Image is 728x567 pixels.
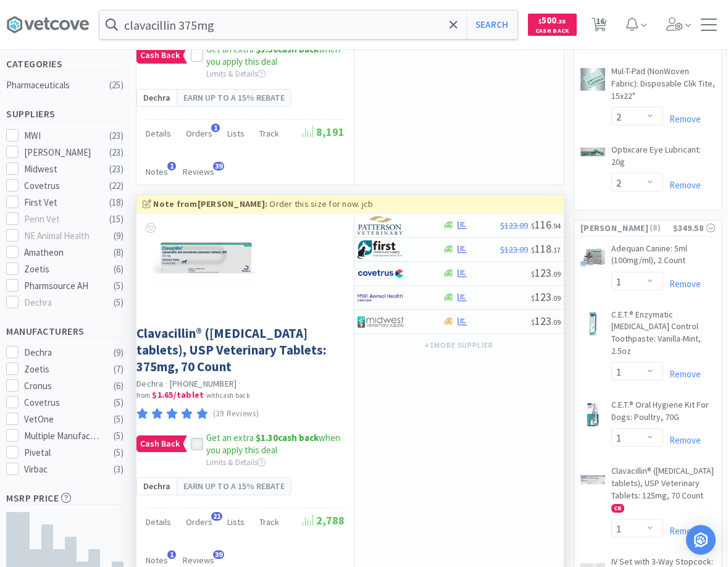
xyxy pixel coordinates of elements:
[114,462,123,477] div: ( 3 )
[556,17,566,25] span: . 38
[109,195,123,210] div: ( 18 )
[114,429,123,443] div: ( 5 )
[146,226,269,288] img: 5bef4a1c3c864b32ae21787111cf453c_398817.jpg
[213,408,259,421] p: (39 Reviews)
[6,57,123,71] h5: Categories
[136,391,150,400] span: from
[143,91,170,104] span: Dechra
[24,379,101,393] div: Cronus
[186,128,212,139] span: Orders
[24,195,101,210] div: First Vet
[167,550,176,559] span: 1
[663,179,701,191] a: Remove
[528,8,577,41] a: $500.38Cash Back
[531,217,561,232] span: 116
[165,378,168,389] span: ·
[143,479,170,493] span: Dechra
[663,525,701,537] a: Remove
[114,279,123,293] div: ( 5 )
[136,477,291,495] a: DechraEarn up to a 15% rebate
[114,345,123,360] div: ( 9 )
[206,432,340,456] span: Get an extra when you apply this deal
[500,220,528,231] span: $123.09
[358,216,404,235] img: f5e969b455434c6296c6d81ef179fa71_3.png
[109,212,123,227] div: ( 15 )
[114,262,123,277] div: ( 6 )
[170,378,237,389] span: [PHONE_NUMBER]
[531,293,535,303] span: $
[146,128,171,139] span: Details
[24,412,101,427] div: VetOne
[303,513,345,527] span: 2,788
[238,378,241,389] span: ·
[580,311,605,336] img: 7b54ebd2fa2743c687e11ab4a873eb0a_51210.jpeg
[143,197,558,211] div: Order this size for now. jcb
[611,65,715,107] a: Mul-T-Pad (NonWoven Fabric): Disposable Clik Tite, 15x22"
[551,245,561,254] span: . 17
[648,222,673,234] span: ( 8 )
[580,468,605,492] img: 10df30632f7c40df900563c1f45cf5cf_456570.jpeg
[466,10,517,39] button: Search
[114,412,123,427] div: ( 5 )
[24,128,101,143] div: MWI
[146,516,171,527] span: Details
[303,125,345,139] span: 8,191
[24,462,101,477] div: Virbac
[531,221,535,230] span: $
[24,262,101,277] div: Zoetis
[6,107,123,121] h5: Suppliers
[167,162,176,170] span: 1
[531,266,561,280] span: 123
[114,395,123,410] div: ( 5 )
[109,178,123,193] div: ( 22 )
[580,68,605,91] img: da15c9013cf74c7fac9c6c170aa974fb_11444.png
[136,325,341,376] a: Clavacillin® ([MEDICAL_DATA] tablets), USP Veterinary Tablets: 375mg, 70 Count
[611,309,715,362] a: C.E.T.® Enzymatic [MEDICAL_DATA] Control Toothpaste: Vanilla-Mint, 2.5oz
[587,21,612,32] a: 16
[137,436,183,451] span: Cash Back
[24,162,101,177] div: Midwest
[611,465,715,518] a: Clavacillin® ([MEDICAL_DATA] tablets), USP Veterinary Tablets: 125mg, 70 Count CB
[535,28,569,36] span: Cash Back
[227,128,245,139] span: Lists
[612,505,624,512] span: CB
[109,162,123,177] div: ( 23 )
[611,144,715,173] a: Optixcare Eye Lubricant: 20g
[580,148,605,156] img: 07112a2d06264245967f09593f6e0a5d_233227.png
[183,479,285,493] span: Earn up to a 15% rebate
[551,293,561,303] span: . 09
[24,229,101,243] div: NE Animal Health
[137,48,183,63] span: Cash Back
[538,17,542,25] span: $
[551,269,561,279] span: . 09
[24,145,101,160] div: [PERSON_NAME]
[256,432,319,443] strong: cash back
[206,69,266,79] span: Limits & Details
[500,244,528,255] span: $123.09
[24,212,101,227] div: Penn Vet
[24,429,101,443] div: Multiple Manufacturers
[109,128,123,143] div: ( 23 )
[109,145,123,160] div: ( 23 )
[153,198,267,209] strong: Note from [PERSON_NAME] :
[358,240,404,259] img: 67d67680309e4a0bb49a5ff0391dcc42_6.png
[663,278,701,290] a: Remove
[114,445,123,460] div: ( 5 )
[531,245,535,254] span: $
[24,362,101,377] div: Zoetis
[259,516,279,527] span: Track
[419,337,500,354] button: +1more supplier
[6,324,123,338] h5: Manufacturers
[183,166,214,177] span: Reviews
[114,379,123,393] div: ( 6 )
[152,389,204,400] strong: $1.65 / tablet
[206,457,266,468] span: Limits & Details
[146,555,168,566] span: Notes
[358,313,404,331] img: 4dd14cff54a648ac9e977f0c5da9bc2e_5.png
[6,491,123,505] h5: MSRP Price
[114,245,123,260] div: ( 8 )
[256,432,278,443] span: $1.30
[183,555,214,566] span: Reviews
[24,279,101,293] div: Pharmsource AH
[611,243,715,272] a: Adequan Canine: 5ml (100mg/ml), 2 Count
